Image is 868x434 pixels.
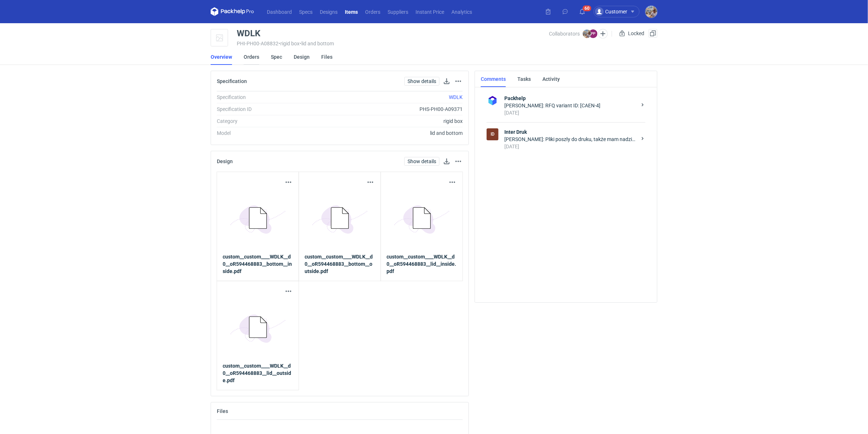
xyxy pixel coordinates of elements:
[271,49,282,65] a: Spec
[278,41,299,46] span: • rigid box
[442,157,451,166] a: Download design
[448,7,476,16] a: Analytics
[244,49,259,65] a: Orders
[549,31,580,37] span: Collaborators
[223,363,293,384] a: custom__custom____WDLK__d0__oR594468883__lid__outside.pdf
[504,102,637,109] div: [PERSON_NAME]: RFQ variant ID: [CAEN-4]
[442,77,451,86] button: Download specification
[487,128,499,140] div: Inter Druk
[217,117,315,125] div: Category
[448,178,457,187] button: Actions
[454,157,463,166] button: Actions
[504,128,637,136] strong: Inter Druk
[284,178,293,187] button: Actions
[263,7,295,16] a: Dashboard
[211,49,232,65] a: Overview
[217,129,315,137] div: Model
[305,254,373,274] strong: custom__custom____WDLK__d0__oR594468883__bottom__outside.pdf
[504,95,637,102] strong: Packhelp
[284,287,293,296] button: Actions
[412,7,448,16] a: Instant Price
[454,77,463,86] button: Actions
[583,29,591,38] img: Michał Palasek
[576,6,588,17] button: 60
[315,106,463,113] div: PHS-PH00-A09371
[504,136,637,143] div: [PERSON_NAME]: Pliki poszły do druku, także mam nadzieję, że uda się sztancować [DATE] najpóźniej.
[598,29,608,38] button: Edit collaborators
[366,178,375,187] button: Actions
[361,7,384,16] a: Orders
[223,363,292,384] strong: custom__custom____WDLK__d0__oR594468883__lid__outside.pdf
[223,254,292,274] strong: custom__custom____WDLK__d0__oR594468883__bottom__inside.pdf
[542,71,560,87] a: Activity
[594,6,645,17] button: Customer
[316,7,341,16] a: Designs
[589,29,598,38] figcaption: PP
[315,129,463,137] div: lid and bottom
[223,253,293,275] a: custom__custom____WDLK__d0__oR594468883__bottom__inside.pdf
[404,77,439,86] a: Show details
[237,41,549,46] div: PHI-PH00-A08832
[237,29,260,38] div: WDLK
[618,29,646,38] div: Locked
[487,128,499,140] figcaption: ID
[299,41,334,46] span: • lid and bottom
[294,49,310,65] a: Design
[449,94,463,100] a: WDLK
[305,253,375,275] a: custom__custom____WDLK__d0__oR594468883__bottom__outside.pdf
[217,408,228,414] h2: Files
[217,78,247,84] h2: Specification
[217,94,315,101] div: Specification
[404,157,439,166] a: Show details
[645,6,657,18] img: Michał Palasek
[481,71,506,87] a: Comments
[387,253,457,275] a: custom__custom____WDLK__d0__oR594468883__lid__inside.pdf
[504,143,637,150] div: [DATE]
[321,49,332,65] a: Files
[217,158,233,164] h2: Design
[315,117,463,125] div: rigid box
[649,29,657,38] button: Duplicate Item
[341,7,361,16] a: Items
[217,106,315,113] div: Specification ID
[517,71,531,87] a: Tasks
[595,7,627,16] div: Customer
[211,7,254,16] svg: Packhelp Pro
[384,7,412,16] a: Suppliers
[295,7,316,16] a: Specs
[487,95,499,107] img: Packhelp
[504,109,637,116] div: [DATE]
[387,254,456,274] strong: custom__custom____WDLK__d0__oR594468883__lid__inside.pdf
